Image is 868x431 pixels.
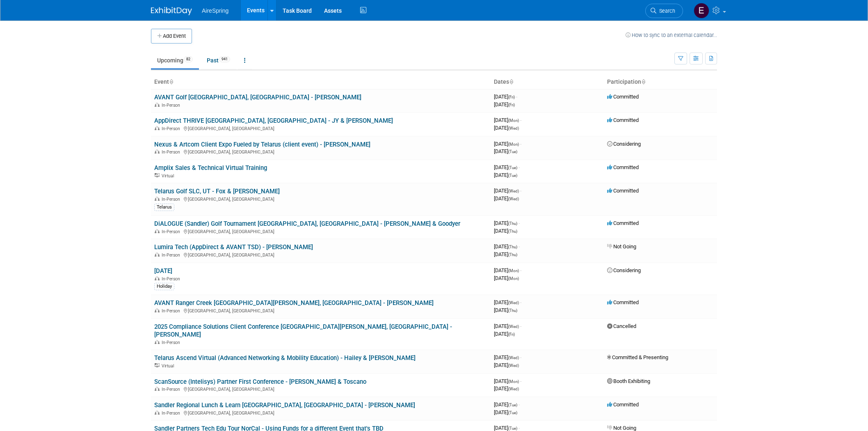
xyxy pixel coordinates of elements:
span: (Mon) [508,276,519,281]
div: [GEOGRAPHIC_DATA], [GEOGRAPHIC_DATA] [154,228,487,234]
span: Search [656,8,675,14]
img: In-Person Event [155,387,160,391]
span: (Wed) [508,126,519,131]
span: - [519,243,520,250]
span: (Wed) [508,197,519,201]
span: (Wed) [508,189,519,193]
img: In-Person Event [155,340,160,344]
span: [DATE] [494,172,517,178]
div: [GEOGRAPHIC_DATA], [GEOGRAPHIC_DATA] [154,125,487,131]
span: (Tue) [508,149,517,154]
span: In-Person [162,308,183,314]
img: ExhibitDay [151,7,192,15]
img: Virtual Event [155,173,160,177]
span: - [520,378,521,384]
span: [DATE] [494,299,521,305]
a: AVANT Ranger Creek [GEOGRAPHIC_DATA][PERSON_NAME], [GEOGRAPHIC_DATA] - [PERSON_NAME] [154,299,434,307]
span: Committed [607,401,639,408]
span: Committed [607,188,639,194]
span: (Wed) [508,324,519,329]
span: In-Person [162,103,183,108]
img: In-Person Event [155,103,160,107]
div: [GEOGRAPHIC_DATA], [GEOGRAPHIC_DATA] [154,307,487,314]
div: [GEOGRAPHIC_DATA], [GEOGRAPHIC_DATA] [154,148,487,155]
a: How to sync to an external calendar... [626,32,717,38]
img: Virtual Event [155,363,160,367]
span: - [520,299,521,305]
a: ScanSource (Intelisys) Partner First Conference - [PERSON_NAME] & Toscano [154,378,366,385]
a: AppDirect THRIVE [GEOGRAPHIC_DATA], [GEOGRAPHIC_DATA] - JY & [PERSON_NAME] [154,117,393,124]
span: (Mon) [508,268,519,273]
span: [DATE] [494,354,521,360]
div: [GEOGRAPHIC_DATA], [GEOGRAPHIC_DATA] [154,251,487,258]
a: AVANT Golf [GEOGRAPHIC_DATA], [GEOGRAPHIC_DATA] - [PERSON_NAME] [154,94,361,101]
span: - [520,323,521,329]
div: [GEOGRAPHIC_DATA], [GEOGRAPHIC_DATA] [154,409,487,416]
span: In-Person [162,197,183,202]
span: - [520,267,521,273]
span: - [516,94,517,100]
span: Committed [607,117,639,123]
img: In-Person Event [155,276,160,280]
span: [DATE] [494,267,521,273]
span: - [520,188,521,194]
span: (Wed) [508,387,519,391]
span: [DATE] [494,409,517,415]
span: [DATE] [494,195,519,202]
span: - [519,425,520,431]
span: Considering [607,267,641,273]
span: [DATE] [494,378,521,384]
a: Nexus & Artcom Client Expo Fueled by Telarus (client event) - [PERSON_NAME] [154,141,370,148]
span: - [520,117,521,123]
span: (Thu) [508,308,517,313]
span: AireSpring [202,7,228,14]
span: In-Person [162,410,183,416]
img: In-Person Event [155,149,160,154]
span: (Mon) [508,379,519,384]
span: Booth Exhibiting [607,378,650,384]
span: (Wed) [508,300,519,305]
a: Lumira Tech (AppDirect & AVANT TSD) - [PERSON_NAME] [154,243,313,251]
a: Sort by Participation Type [641,78,645,85]
a: [DATE] [154,267,172,275]
img: In-Person Event [155,126,160,130]
a: Sandler Regional Lunch & Learn [GEOGRAPHIC_DATA], [GEOGRAPHIC_DATA] - [PERSON_NAME] [154,401,415,409]
span: [DATE] [494,385,519,392]
span: (Tue) [508,410,517,415]
span: [DATE] [494,323,521,329]
span: (Thu) [508,252,517,257]
span: 941 [219,56,230,62]
span: (Thu) [508,245,517,249]
span: (Tue) [508,165,517,170]
div: Telarus [154,204,174,211]
a: 2025 Compliance Solutions Client Conference [GEOGRAPHIC_DATA][PERSON_NAME], [GEOGRAPHIC_DATA] - [... [154,323,452,338]
a: Telarus Golf SLC, UT - Fox & [PERSON_NAME] [154,188,280,195]
span: [DATE] [494,188,521,194]
span: (Wed) [508,355,519,360]
span: In-Person [162,276,183,282]
span: Committed [607,164,639,170]
span: (Tue) [508,403,517,407]
span: (Fri) [508,332,515,337]
span: [DATE] [494,307,517,313]
span: [DATE] [494,362,519,368]
span: Virtual [162,173,176,179]
span: (Thu) [508,221,517,226]
div: [GEOGRAPHIC_DATA], [GEOGRAPHIC_DATA] [154,195,487,202]
span: Virtual [162,363,176,369]
img: In-Person Event [155,308,160,312]
span: [DATE] [494,141,521,147]
span: [DATE] [494,243,520,250]
span: [DATE] [494,101,515,108]
span: [DATE] [494,251,517,257]
a: DiALOGUE (Sandler) Golf Tournament [GEOGRAPHIC_DATA], [GEOGRAPHIC_DATA] - [PERSON_NAME] & Goodyer [154,220,460,227]
span: (Mon) [508,118,519,123]
span: (Tue) [508,173,517,178]
th: Participation [604,75,717,89]
button: Add Event [151,29,192,44]
div: Holiday [154,283,174,290]
span: Committed [607,220,639,226]
span: (Tue) [508,426,517,431]
span: (Mon) [508,142,519,147]
img: In-Person Event [155,197,160,201]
